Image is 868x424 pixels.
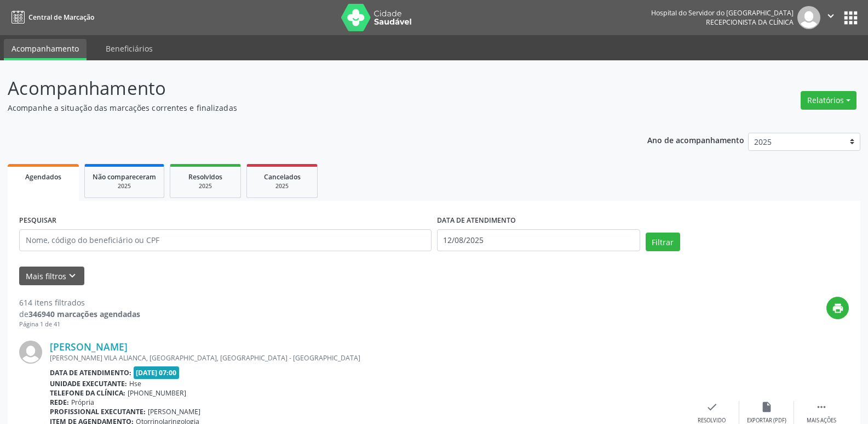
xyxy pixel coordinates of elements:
span: Hse [129,379,141,388]
i:  [825,10,837,22]
b: Profissional executante: [50,407,146,416]
div: de [19,308,140,320]
img: img [797,6,820,29]
span: Não compareceram [93,172,156,182]
i: insert_drive_file [761,401,773,413]
span: Recepcionista da clínica [706,18,794,27]
div: 2025 [93,182,156,190]
input: Selecione um intervalo [437,229,640,251]
label: DATA DE ATENDIMENTO [437,212,516,229]
p: Acompanhe a situação das marcações correntes e finalizadas [8,102,605,114]
div: 2025 [255,182,309,190]
div: Página 1 de 41 [19,320,140,329]
b: Rede: [50,398,69,407]
span: Resolvidos [188,172,222,182]
img: img [19,341,42,364]
p: Ano de acompanhamento [647,133,744,146]
i:  [815,401,827,413]
button:  [820,6,841,29]
b: Telefone da clínica: [50,388,125,398]
button: apps [841,8,860,27]
b: Data de atendimento: [50,368,131,377]
span: Cancelados [264,172,301,182]
div: 2025 [178,182,233,190]
button: Relatórios [801,91,856,110]
a: Acompanhamento [4,39,87,60]
i: check [706,401,718,413]
div: 614 itens filtrados [19,297,140,308]
p: Acompanhamento [8,75,605,102]
span: Agendados [25,172,61,182]
a: [PERSON_NAME] [50,341,128,353]
a: Central de Marcação [8,8,94,26]
b: Unidade executante: [50,379,127,388]
label: PESQUISAR [19,212,56,229]
i: print [832,302,844,314]
button: Mais filtroskeyboard_arrow_down [19,267,84,286]
span: Central de Marcação [28,13,94,22]
span: [PERSON_NAME] [148,407,200,416]
span: [DATE] 07:00 [134,366,180,379]
span: [PHONE_NUMBER] [128,388,186,398]
button: print [826,297,849,319]
strong: 346940 marcações agendadas [28,309,140,319]
input: Nome, código do beneficiário ou CPF [19,229,432,251]
button: Filtrar [646,233,680,251]
a: Beneficiários [98,39,160,58]
i: keyboard_arrow_down [66,270,78,282]
span: Própria [71,398,94,407]
div: [PERSON_NAME] VILA ALIANCA, [GEOGRAPHIC_DATA], [GEOGRAPHIC_DATA] - [GEOGRAPHIC_DATA] [50,353,685,363]
div: Hospital do Servidor do [GEOGRAPHIC_DATA] [651,8,794,18]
